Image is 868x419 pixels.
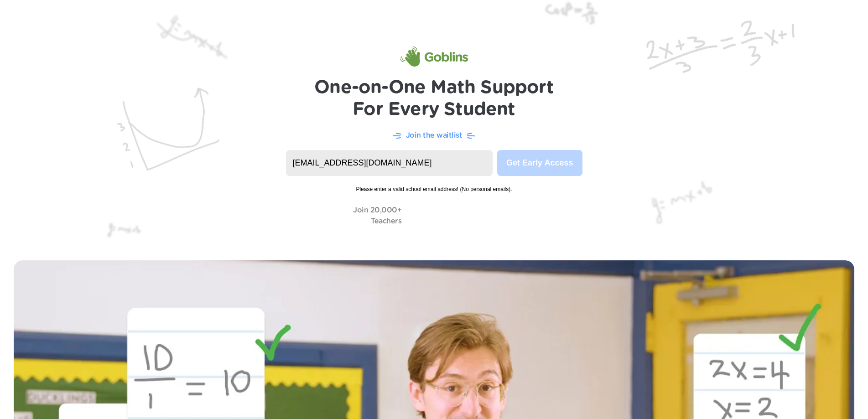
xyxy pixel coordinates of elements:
p: Join the waitlist [406,130,463,141]
input: name@yourschool.org [286,150,493,176]
span: Please enter a valid school email address! (No personal emails). [286,176,582,193]
h1: One-on-One Math Support For Every Student [314,77,554,120]
button: Get Early Access [497,150,582,176]
p: Join 20,000+ Teachers [353,205,401,227]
